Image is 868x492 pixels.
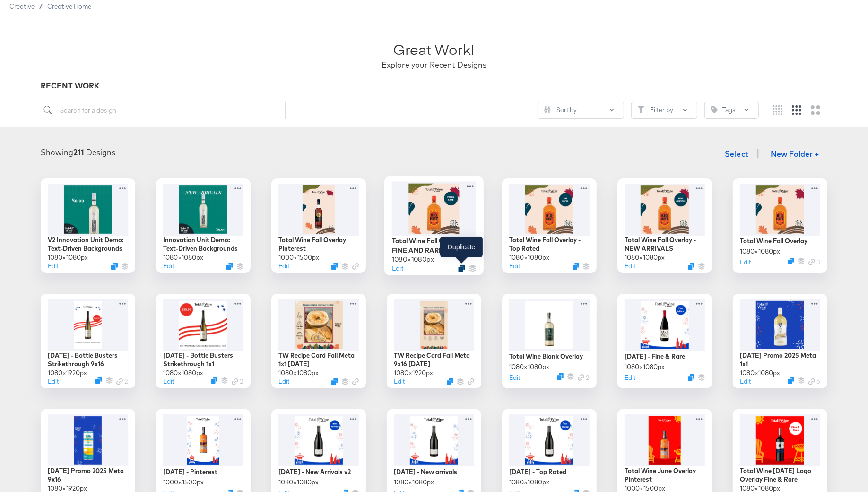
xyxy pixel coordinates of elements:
div: TW Recipe Card Fall Meta 9x16 [DATE] [394,351,474,369]
div: V2 Innovation Unit Demo: Text-Driven Backgrounds [48,236,128,253]
button: Edit [625,262,635,271]
div: 1080 × 1080 px [509,253,549,262]
div: [DATE] - Bottle Busters Strikethrough 9x16 [48,351,128,369]
button: Edit [278,377,289,386]
div: 1000 × 1500 px [278,253,319,262]
svg: Duplicate [331,263,338,270]
span: Creative [9,2,35,10]
div: 1080 × 1920 px [394,369,433,378]
div: Total Wine Blank Overlay [509,352,583,361]
div: [DATE] Promo 2025 Meta 9x16 [48,466,128,484]
div: [DATE] Promo 2025 Meta 1x1 [740,351,820,369]
button: SlidersSort by [538,102,624,119]
div: Total Wine Fall Overlay1080×1080pxEditDuplicateLink 3 [733,178,827,273]
svg: Link [578,374,584,381]
svg: Duplicate [458,265,465,272]
svg: Link [232,378,238,385]
button: Duplicate [226,263,233,270]
div: Innovation Unit Demo: Text-Driven Backgrounds [163,236,243,253]
div: 1080 × 1080 px [278,478,319,487]
div: Total Wine [DATE] Logo Overlay Fine & Rare [740,466,820,484]
button: TagTags [704,102,759,119]
div: [DATE] - New Arrivals v2 [278,467,351,476]
button: Duplicate [688,263,694,270]
button: FilterFilter by [631,102,697,119]
div: [DATE] - Bottle Busters Strikethrough 1x11080×1080pxEditDuplicateLink 2 [156,294,251,388]
div: TW Recipe Card Fall Meta 1x1 [DATE]1080×1080pxEditDuplicate [271,294,366,388]
svg: Large grid [811,105,820,115]
svg: Duplicate [447,378,453,385]
div: Great Work! [394,39,475,60]
svg: Duplicate [331,378,338,385]
div: 1080 × 1080 px [163,369,203,378]
div: 1080 × 1080 px [740,369,780,378]
div: Total Wine Fall Overlay [740,237,807,246]
strong: 211 [73,148,84,157]
button: Edit [278,262,289,271]
div: 2 [578,373,590,382]
div: [DATE] - Bottle Busters Strikethrough 1x1 [163,351,243,369]
div: [DATE] - Top Rated [509,467,566,476]
div: 1080 × 1080 px [625,362,665,371]
div: V2 Innovation Unit Demo: Text-Driven Backgrounds1080×1080pxEditDuplicate [41,178,135,273]
a: Creative Home [47,2,91,10]
div: 1080 × 1080 px [509,478,549,487]
div: Showing Designs [41,147,115,158]
div: Total Wine Fall Overlay - Top Rated [509,236,590,253]
svg: Duplicate [95,377,102,384]
div: Total Wine Fall Overlay - FINE AND RARE [392,236,477,255]
div: Total Wine Blank Overlay1080×1080pxEditDuplicateLink 2 [502,294,597,388]
div: Total Wine Fall Overlay Pinterest [278,236,359,253]
svg: Tag [711,106,718,113]
div: RECENT WORK [41,80,827,91]
svg: Duplicate [688,374,694,381]
button: Edit [509,262,520,271]
button: Edit [48,262,59,271]
svg: Duplicate [557,373,564,380]
div: Total Wine Fall Overlay - NEW ARRIVALS1080×1080pxEditDuplicate [617,178,712,273]
div: 1080 × 1080 px [278,369,319,378]
span: Select [725,147,749,160]
svg: Duplicate [573,263,579,270]
button: Select [721,144,753,163]
div: 1080 × 1080 px [394,478,434,487]
button: Edit [509,373,520,382]
div: 1080 × 1920 px [48,369,87,378]
div: [DATE] - Bottle Busters Strikethrough 9x161080×1920pxEditDuplicateLink 2 [41,294,135,388]
button: Edit [163,377,174,386]
div: 3 [808,258,820,267]
div: [DATE] - Fine & Rare1080×1080pxEditDuplicate [617,294,712,388]
div: Total Wine Fall Overlay Pinterest1000×1500pxEditDuplicate [271,178,366,273]
svg: Duplicate [788,377,794,384]
div: 2 [116,377,128,386]
div: [DATE] Promo 2025 Meta 1x11080×1080pxEditDuplicateLink 6 [733,294,827,388]
button: Edit [392,264,403,272]
button: Edit [740,377,751,386]
button: Duplicate [788,258,794,264]
div: 1080 × 1080 px [392,255,434,264]
svg: Link [352,263,359,270]
svg: Sliders [544,106,551,113]
button: Edit [163,262,174,271]
svg: Duplicate [211,377,217,384]
button: Duplicate [111,263,118,270]
div: [DATE] - New arrivals [394,467,457,476]
div: 1000 × 1500 px [163,478,204,487]
div: [DATE] - Fine & Rare [625,352,685,361]
div: 1080 × 1080 px [48,253,88,262]
div: Total Wine Fall Overlay - FINE AND RARE1080×1080pxEditDuplicate [384,176,484,275]
div: Total Wine Fall Overlay - Top Rated1080×1080pxEditDuplicate [502,178,597,273]
div: 6 [808,377,820,386]
button: Edit [48,377,59,386]
div: Explore your Recent Designs [382,60,486,70]
div: [DATE] - Pinterest [163,467,217,476]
